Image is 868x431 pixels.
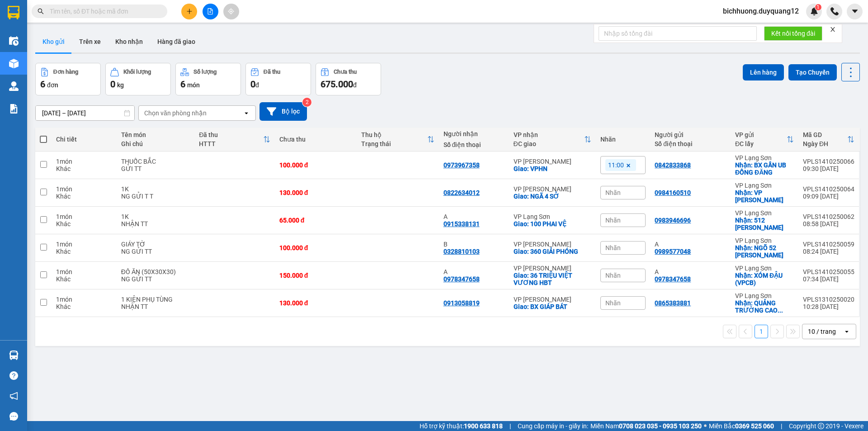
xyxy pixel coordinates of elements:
[803,213,854,220] div: VPLS1410250062
[56,213,112,220] div: 1 món
[803,165,854,172] div: 09:30 [DATE]
[250,79,255,90] span: 0
[72,31,108,52] button: Trên xe
[755,325,768,338] button: 1
[121,248,190,255] div: NG GỬI TT
[704,424,707,428] span: ⚪️
[514,158,592,165] div: VP [PERSON_NAME]
[199,131,263,138] div: Đã thu
[816,4,820,10] span: 1
[815,4,821,10] sup: 1
[843,328,850,335] svg: open
[514,220,592,227] div: Giao: 100 PHAI VỆ
[655,268,726,275] div: A
[121,296,190,303] div: 1 KIỆN PHỤ TÙNG
[40,79,45,90] span: 6
[655,248,691,255] div: 0989577048
[150,31,203,52] button: Hàng đã giao
[443,248,480,255] div: 0328810103
[781,421,782,431] span: |
[735,161,794,176] div: Nhận: BX GẦN UB ĐỒNG ĐĂNG
[605,272,621,279] span: Nhãn
[590,421,702,431] span: Miền Nam
[803,158,854,165] div: VPLS1410250066
[443,141,505,148] div: Số điện thoại
[803,193,854,200] div: 09:09 [DATE]
[803,140,847,147] div: Ngày ĐH
[243,109,250,117] svg: open
[121,165,190,172] div: GỬI TT
[9,412,18,421] span: message
[655,275,691,283] div: 0978347658
[223,4,239,19] button: aim
[655,161,691,169] div: 0842833868
[830,26,836,33] span: close
[735,244,794,259] div: Nhận: NGÕ 52 LÝ THƯỜNG KIỆT
[56,165,112,172] div: Khác
[121,268,190,275] div: ĐỒ ĂN (50X30X30)
[194,128,275,152] th: Toggle SortBy
[56,303,112,310] div: Khác
[655,140,726,147] div: Số điện thoại
[599,26,757,41] input: Nhập số tổng đài
[605,244,621,251] span: Nhãn
[788,64,837,81] button: Tạo Chuyến
[443,130,505,137] div: Người nhận
[518,421,588,431] span: Cung cấp máy in - giấy in:
[181,4,197,19] button: plus
[600,136,646,143] div: Nhãn
[443,268,505,275] div: A
[743,64,784,81] button: Lên hàng
[9,392,18,400] span: notification
[9,81,19,91] img: warehouse-icon
[123,69,151,75] div: Khối lượng
[514,296,592,303] div: VP [PERSON_NAME]
[514,165,592,172] div: Giao: VPHN
[121,303,190,310] div: NHẬN TT
[514,193,592,200] div: Giao: NGÃ 4 SỞ
[605,189,621,196] span: Nhãn
[279,299,352,307] div: 130.000 đ
[56,275,112,283] div: Khác
[808,327,836,336] div: 10 / trang
[117,81,124,89] span: kg
[144,109,207,118] div: Chọn văn phòng nhận
[279,189,352,196] div: 130.000 đ
[735,217,794,231] div: Nhận: 512 MINH KHAI
[514,140,585,147] div: ĐC giao
[35,63,101,95] button: Đơn hàng6đơn
[735,292,794,299] div: VP Lạng Sơn
[735,265,794,272] div: VP Lạng Sơn
[105,63,171,95] button: Khối lượng0kg
[778,307,783,314] span: ...
[655,241,726,248] div: A
[321,79,353,90] span: 675.000
[302,98,311,107] sup: 2
[228,8,234,14] span: aim
[514,303,592,310] div: Giao: BX GIÁP BÁT
[36,106,134,120] input: Select a date range.
[121,220,190,227] div: NHẬN TT
[316,63,381,95] button: Chưa thu675.000đ
[353,81,357,89] span: đ
[121,213,190,220] div: 1K
[735,131,787,138] div: VP gửi
[121,131,190,138] div: Tên món
[121,241,190,248] div: GIÁY TỜ
[203,4,218,19] button: file-add
[35,31,72,52] button: Kho gửi
[361,140,427,147] div: Trạng thái
[735,209,794,217] div: VP Lạng Sơn
[56,185,112,193] div: 1 món
[9,104,19,114] img: solution-icon
[255,81,259,89] span: đ
[735,189,794,204] div: Nhận: VP CAO BẰNG
[608,161,624,169] span: 11:00
[847,4,863,19] button: caret-down
[803,275,854,283] div: 07:34 [DATE]
[514,265,592,272] div: VP [PERSON_NAME]
[803,220,854,227] div: 08:58 [DATE]
[279,272,352,279] div: 150.000 đ
[361,131,427,138] div: Thu hộ
[9,59,19,68] img: warehouse-icon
